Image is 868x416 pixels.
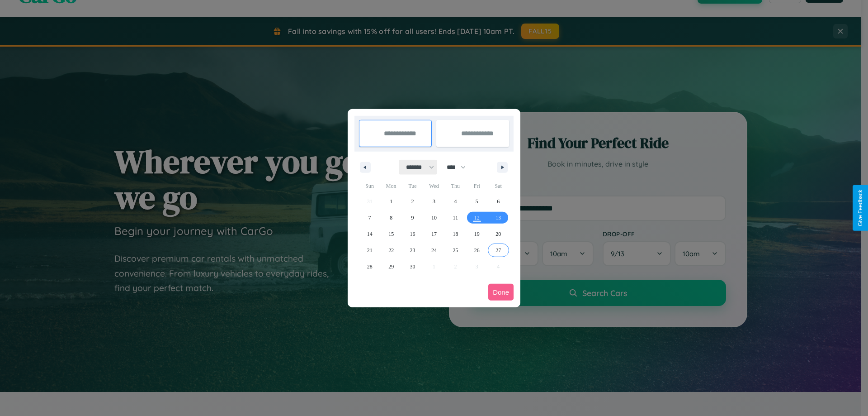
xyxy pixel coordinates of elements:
span: 4 [454,193,457,210]
button: 5 [466,193,487,210]
span: 2 [411,193,414,210]
button: 30 [402,258,423,275]
span: 1 [390,193,392,210]
span: 3 [433,193,435,210]
span: 6 [497,193,500,210]
button: 26 [466,242,487,258]
button: 23 [402,242,423,258]
button: 3 [423,193,444,210]
span: 14 [367,226,373,242]
button: 10 [423,210,444,226]
span: 24 [431,242,437,258]
span: 22 [388,242,394,258]
button: 21 [359,242,380,258]
button: 27 [488,242,509,258]
span: 8 [390,210,392,226]
button: 15 [380,226,401,242]
span: 17 [431,226,437,242]
button: 13 [488,210,509,226]
span: 28 [367,258,373,275]
div: Give Feedback [857,190,863,226]
button: 16 [402,226,423,242]
button: 9 [402,210,423,226]
button: 11 [445,210,466,226]
span: 25 [453,242,458,258]
span: Thu [445,179,466,193]
span: 16 [410,226,415,242]
button: 18 [445,226,466,242]
button: 24 [423,242,444,258]
span: 7 [368,210,371,226]
button: 17 [423,226,444,242]
span: 23 [410,242,415,258]
span: 18 [453,226,458,242]
span: Mon [380,179,401,193]
button: 22 [380,242,401,258]
button: 2 [402,193,423,210]
span: 10 [431,210,437,226]
button: 6 [488,193,509,210]
span: 26 [474,242,480,258]
span: Fri [466,179,487,193]
span: 29 [388,258,394,275]
span: 27 [495,242,501,258]
button: 12 [466,210,487,226]
button: 1 [380,193,401,210]
button: 14 [359,226,380,242]
button: 28 [359,258,380,275]
span: 21 [367,242,373,258]
span: 9 [411,210,414,226]
span: Tue [402,179,423,193]
button: 4 [445,193,466,210]
span: 12 [474,210,480,226]
button: 29 [380,258,401,275]
span: Sat [488,179,509,193]
span: 15 [388,226,394,242]
button: 8 [380,210,401,226]
span: 5 [476,193,478,210]
button: 20 [488,226,509,242]
span: 30 [410,258,415,275]
span: Sun [359,179,380,193]
button: Done [488,284,514,301]
span: 11 [453,210,458,226]
span: 19 [474,226,480,242]
span: 13 [495,210,501,226]
button: 25 [445,242,466,258]
span: Wed [423,179,444,193]
button: 7 [359,210,380,226]
button: 19 [466,226,487,242]
span: 20 [495,226,501,242]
